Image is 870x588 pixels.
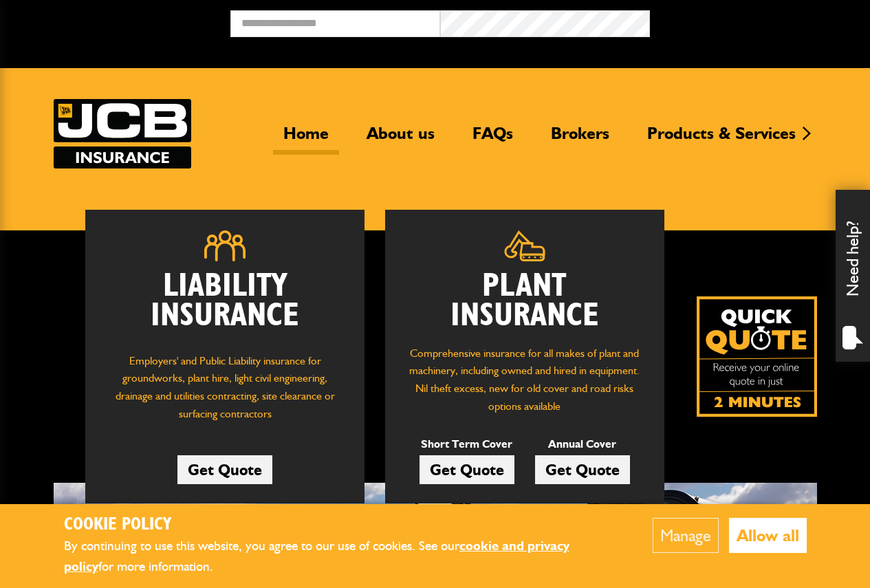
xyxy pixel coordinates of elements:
[637,123,806,155] a: Products & Services
[541,123,620,155] a: Brokers
[64,514,611,536] h2: Cookie Policy
[356,123,445,155] a: About us
[54,99,191,168] img: JCB Insurance Services logo
[406,345,644,415] p: Comprehensive insurance for all makes of plant and machinery, including owned and hired in equipm...
[54,99,191,168] a: JCB Insurance Services
[535,455,630,484] a: Get Quote
[177,455,272,484] a: Get Quote
[697,296,817,417] a: Get your insurance quote isn just 2-minutes
[406,272,644,331] h2: Plant Insurance
[462,123,523,155] a: FAQs
[64,538,569,575] a: cookie and privacy policy
[420,455,514,484] a: Get Quote
[420,435,514,453] p: Short Term Cover
[106,352,344,430] p: Employers' and Public Liability insurance for groundworks, plant hire, light civil engineering, d...
[729,518,807,553] button: Allow all
[64,536,611,578] p: By continuing to use this website, you agree to our use of cookies. See our for more information.
[106,272,344,338] h2: Liability Insurance
[836,190,870,362] div: Need help?
[650,10,860,32] button: Broker Login
[273,123,339,155] a: Home
[697,296,817,417] img: Quick Quote
[535,435,630,453] p: Annual Cover
[653,518,719,553] button: Manage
